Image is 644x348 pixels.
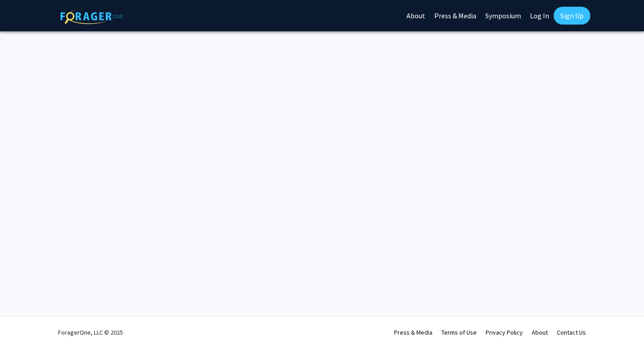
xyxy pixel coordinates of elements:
img: ForagerOne Logo [60,8,123,24]
a: Press & Media [394,328,432,336]
a: About [532,328,548,336]
a: Privacy Policy [486,328,523,336]
a: Contact Us [557,328,586,336]
div: ForagerOne, LLC © 2025 [58,317,123,348]
a: Sign Up [554,7,590,25]
a: Terms of Use [441,328,477,336]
